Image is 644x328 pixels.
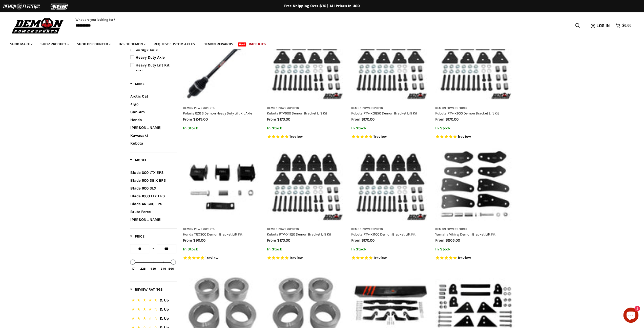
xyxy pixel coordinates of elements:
img: Kubota RTV-X1120 Demon Bracket Lift Kit [267,145,346,224]
a: Kubota RTV-XG850 Demon Bracket Lift Kit [351,111,417,115]
span: $0.00 [622,23,631,28]
div: 439 [150,267,156,270]
img: Demon Powersports [10,16,66,34]
span: Can-Am [130,110,145,114]
a: Kubota RTV900 Demon Bracket Lift Kit [267,111,327,115]
p: In Stock [351,126,430,130]
span: Rated 5.0 out of 5 stars 1 reviews [267,134,346,139]
span: from [351,117,360,122]
a: Polaris RZR S Demon Heavy Duty Lift Kit Axle [183,111,252,115]
a: Yamaha Viking Demon Bracket Lift Kit [435,232,495,236]
span: review [375,134,387,139]
span: Model [130,158,147,162]
span: $99.00 [193,238,205,243]
span: Blade 1000 LTX EPS [130,194,165,198]
span: Log in [596,22,610,29]
span: review [206,255,218,260]
a: Demon Rewards [200,39,237,49]
span: from [351,238,360,243]
span: 1 reviews [289,134,303,139]
span: from [267,117,276,122]
span: Rated 5.0 out of 5 stars 1 reviews [435,134,514,139]
span: $170.00 [361,238,375,243]
span: $170.00 [277,117,290,122]
span: [PERSON_NAME] [130,125,161,130]
p: In Stock [183,126,262,130]
h3: Demon Powersports [351,227,430,231]
span: 1 reviews [205,255,218,260]
span: from [183,117,192,122]
p: In Stock [435,126,514,130]
span: Review Ratings [130,287,163,292]
img: Kubota RTV-X900 Demon Bracket Lift Kit [435,24,514,103]
button: 4 Stars. [130,306,176,314]
span: 1 reviews [289,255,303,260]
img: TGB Logo 2 [40,2,78,11]
form: Product [72,20,584,31]
span: Blade AR 600 EPS [130,202,162,206]
span: from [183,238,192,243]
span: Arctic Cat [130,94,148,99]
span: Kawasaki [130,133,148,138]
span: & Up [159,298,169,302]
span: review [459,134,471,139]
a: Shop Product [37,39,72,49]
div: 228 [140,267,146,270]
span: Rated 5.0 out of 5 stars 1 reviews [183,255,262,261]
span: $170.00 [445,117,459,122]
span: & Up [159,316,169,321]
span: Heavy Duty Axle [136,55,165,60]
span: 1 reviews [373,255,387,260]
h3: Demon Powersports [435,106,514,110]
span: $170.00 [277,238,290,243]
button: Filter by Model [130,158,147,164]
span: & Up [159,307,169,312]
img: Kubota RTV900 Demon Bracket Lift Kit [267,24,346,103]
h3: Demon Powersports [267,227,346,231]
a: Race Kits [245,39,269,49]
span: 1 reviews [458,255,471,260]
button: 3 Stars. [130,315,176,323]
span: 1 reviews [458,134,471,139]
span: Rated 5.0 out of 5 stars 1 reviews [267,255,346,261]
img: Honda TRX300 Demon Bracket Lift Kit [183,145,262,224]
a: Kubota RTV-X900 Demon Bracket Lift Kit [435,111,499,115]
span: Blade 600 LTX EPS [130,170,164,175]
div: 649 [161,267,166,270]
p: In Stock [435,247,514,251]
span: 1 reviews [373,134,387,139]
a: Request Custom Axles [150,39,199,49]
h3: Demon Powersports [435,227,514,231]
inbox-online-store-chat: Shopify online store chat [622,308,640,324]
span: Heavy Duty Lift Kit Axle [136,63,170,74]
span: $205.00 [445,238,460,243]
p: In Stock [183,247,262,251]
span: from [435,117,444,122]
a: $0.00 [613,22,634,29]
h3: Demon Powersports [351,106,430,110]
button: Search [571,20,584,31]
button: Filter by Price [130,234,144,240]
span: Kubota [130,141,143,146]
span: $249.00 [193,117,208,122]
div: 860 [168,267,174,270]
span: Garage Sale [136,47,158,52]
span: review [291,134,303,139]
span: Make [130,82,144,86]
span: Rated 5.0 out of 5 stars 1 reviews [351,255,430,261]
a: Kubota RTV-XG850 Demon Bracket Lift Kit [351,24,430,103]
span: [PERSON_NAME] [130,217,161,222]
button: 5 Stars. [130,297,176,304]
span: Argo [130,102,138,106]
h3: Demon Powersports [267,106,346,110]
span: from [435,238,444,243]
a: Kubota RTV-X1100 Demon Bracket Lift Kit [351,232,416,236]
img: Polaris RZR S Demon Heavy Duty Lift Kit Axle [183,24,262,103]
img: Kubota RTV-X1100 Demon Bracket Lift Kit [351,145,430,224]
span: Blade 600 SE X EPS [130,178,166,183]
span: from [267,238,276,243]
h3: Demon Powersports [183,106,262,110]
